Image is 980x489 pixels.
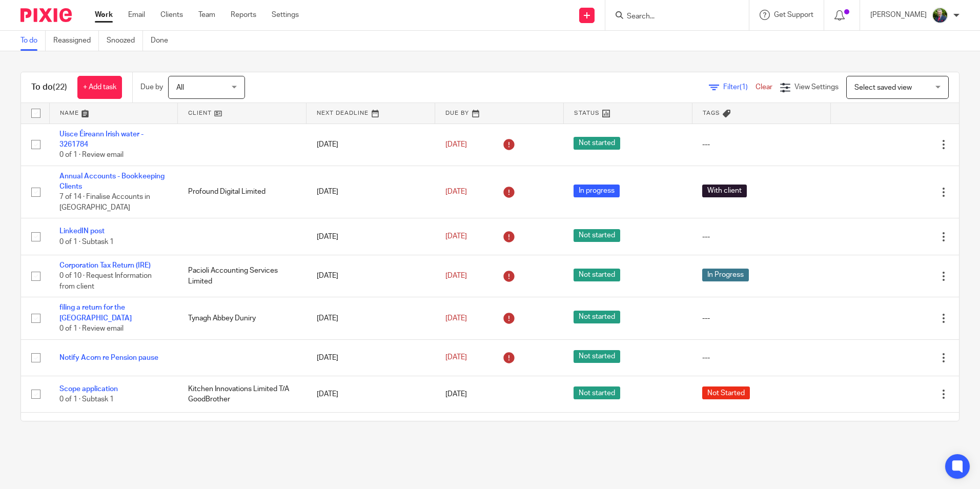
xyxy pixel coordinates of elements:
td: [DATE] [307,413,435,449]
a: Notify Acorn re Pension pause [59,354,158,361]
td: [DATE] [307,339,435,376]
td: [DATE] [307,297,435,339]
a: Reports [231,10,256,20]
a: Work [95,10,113,20]
img: Pixie [21,8,72,22]
span: Not started [574,269,620,281]
span: 0 of 1 · Review email [59,151,124,158]
a: Settings [272,10,299,20]
span: (22) [53,83,67,91]
a: To do [21,31,46,51]
span: [DATE] [445,315,467,322]
div: --- [702,139,820,150]
a: + Add task [77,76,122,99]
a: LinkedIN post [59,228,105,235]
span: Filter [723,84,756,91]
a: Clear [756,84,772,91]
span: [DATE] [445,188,467,195]
a: filing a return for the [GEOGRAPHIC_DATA] [59,304,132,321]
td: [DATE] [307,218,435,255]
td: Kitchen Innovations Limited T/A GoodBrother [178,376,307,413]
div: --- [702,232,820,242]
a: Team [198,10,215,20]
a: Email [128,10,145,20]
img: download.png [932,7,948,24]
span: (1) [740,84,748,91]
a: Corporation Tax Return (IRE) [59,262,151,269]
span: [DATE] [445,272,467,279]
span: [DATE] [445,391,467,398]
a: Clients [160,10,183,20]
span: All [176,84,184,91]
a: Annual Accounts - Bookkeeping Clients [59,173,165,190]
td: [DATE] [307,166,435,218]
span: With client [702,185,747,197]
span: Not started [574,386,620,399]
a: Done [151,31,176,51]
span: In progress [574,185,620,197]
span: 0 of 1 · Review email [59,325,124,332]
a: Scope application [59,385,118,393]
td: [DATE] [307,124,435,166]
a: Uisce Éireann Irish water - 3261784 [59,131,144,148]
span: Tags [703,110,720,116]
span: [DATE] [445,233,467,240]
span: [DATE] [445,354,467,361]
span: [DATE] [445,141,467,148]
span: View Settings [794,84,839,91]
p: [PERSON_NAME] [870,10,927,20]
h1: To do [31,82,67,93]
div: --- [702,313,820,323]
p: Due by [140,82,163,92]
span: Not Started [702,386,750,399]
a: Snoozed [107,31,143,51]
div: --- [702,353,820,363]
span: 0 of 1 · Subtask 1 [59,396,114,403]
span: Not started [574,350,620,363]
a: Reassigned [53,31,99,51]
td: Tynagh Abbey Duniry [178,297,307,339]
td: Profound Digital Limited [178,166,307,218]
span: 0 of 1 · Subtask 1 [59,238,114,246]
span: Not started [574,229,620,242]
span: Select saved view [854,84,912,91]
span: In Progress [702,269,749,281]
input: Search [626,12,718,22]
span: 0 of 10 · Request Information from client [59,272,152,290]
span: Not started [574,137,620,150]
span: Not started [574,311,620,323]
td: Pacioli Accounting Services Limited [178,255,307,297]
span: Get Support [774,11,813,18]
span: 7 of 14 · Finalise Accounts in [GEOGRAPHIC_DATA] [59,194,150,212]
td: [DATE] [307,376,435,413]
td: [DATE] [307,255,435,297]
